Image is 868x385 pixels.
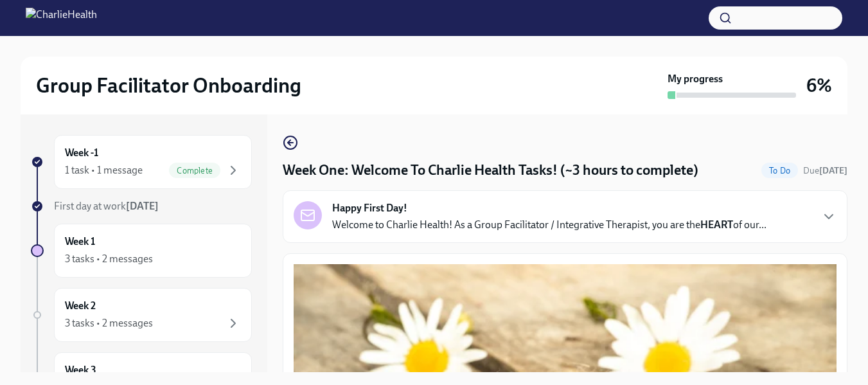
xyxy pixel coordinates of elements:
strong: My progress [668,72,723,86]
span: Due [803,165,847,176]
h6: Week 2 [65,299,96,313]
h2: Group Facilitator Onboarding [36,73,301,98]
span: To Do [761,166,798,175]
a: Week 23 tasks • 2 messages [31,288,252,342]
h4: Week One: Welcome To Charlie Health Tasks! (~3 hours to complete) [283,161,698,180]
div: 3 tasks • 2 messages [65,252,153,266]
img: CharlieHealth [26,8,97,28]
strong: HEART [700,219,733,231]
h6: Week 3 [65,363,96,377]
h6: Week -1 [65,146,98,160]
a: First day at work[DATE] [31,199,252,213]
strong: [DATE] [819,165,847,176]
h6: Week 1 [65,235,95,249]
p: Welcome to Charlie Health! As a Group Facilitator / Integrative Therapist, you are the of our... [332,218,766,232]
strong: Happy First Day! [332,201,407,215]
div: 3 tasks • 2 messages [65,316,153,330]
h3: 6% [806,74,832,97]
div: 1 task • 1 message [65,163,143,177]
strong: [DATE] [126,200,159,212]
a: Week 13 tasks • 2 messages [31,224,252,278]
a: Week -11 task • 1 messageComplete [31,135,252,189]
span: September 15th, 2025 10:00 [803,165,847,177]
span: First day at work [54,200,159,212]
span: Complete [169,166,220,175]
